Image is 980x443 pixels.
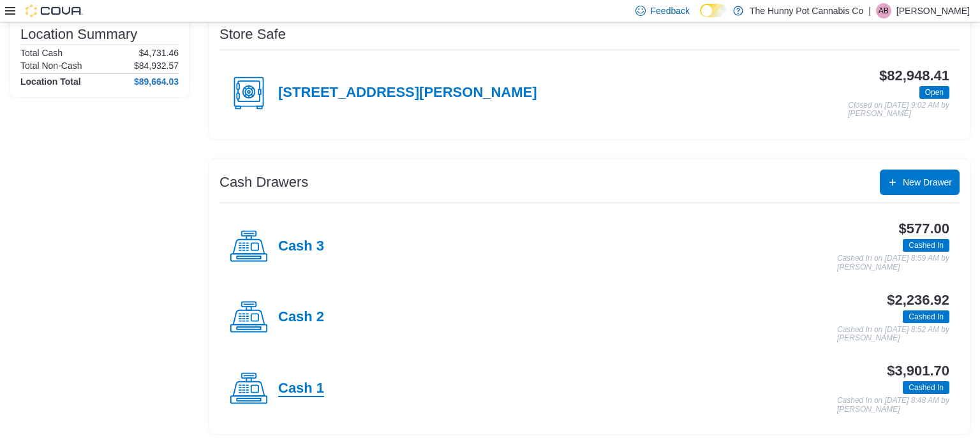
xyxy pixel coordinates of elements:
h3: $82,948.41 [879,68,949,84]
h6: Total Non-Cash [20,61,82,71]
p: $4,731.46 [139,48,179,58]
h3: Store Safe [219,27,286,42]
h3: $3,901.70 [887,363,949,379]
p: Cashed In on [DATE] 8:48 AM by [PERSON_NAME] [837,396,949,414]
h4: Location Total [20,76,81,87]
h3: $577.00 [899,221,949,236]
p: Closed on [DATE] 9:02 AM by [PERSON_NAME] [848,101,949,119]
span: Cashed In [903,381,949,394]
p: Cashed In on [DATE] 8:59 AM by [PERSON_NAME] [837,254,949,272]
h3: Cash Drawers [219,175,308,190]
h4: Cash 3 [278,238,324,255]
span: Feedback [651,4,690,17]
h3: Location Summary [20,27,137,42]
h6: Total Cash [20,48,63,58]
p: The Hunny Pot Cannabis Co [750,3,863,18]
div: Averie Bentley [876,3,891,18]
h4: Cash 2 [278,309,324,326]
h4: [STREET_ADDRESS][PERSON_NAME] [278,85,537,101]
span: Cashed In [903,239,949,252]
p: $84,932.57 [134,61,179,71]
p: | [868,3,871,18]
p: Cashed In on [DATE] 8:52 AM by [PERSON_NAME] [837,326,949,343]
span: Cashed In [909,311,944,323]
p: [PERSON_NAME] [896,3,970,18]
input: Dark Mode [700,4,727,17]
img: Cova [26,4,83,17]
span: Open [919,86,949,99]
span: Cashed In [903,310,949,323]
h4: Cash 1 [278,381,324,397]
span: Cashed In [909,240,944,251]
span: Open [925,87,944,98]
span: Cashed In [909,382,944,393]
h3: $2,236.92 [887,293,949,308]
span: Dark Mode [700,17,701,18]
button: New Drawer [880,170,960,195]
h4: $89,664.03 [134,76,179,87]
span: New Drawer [903,176,952,189]
span: AB [879,3,889,18]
